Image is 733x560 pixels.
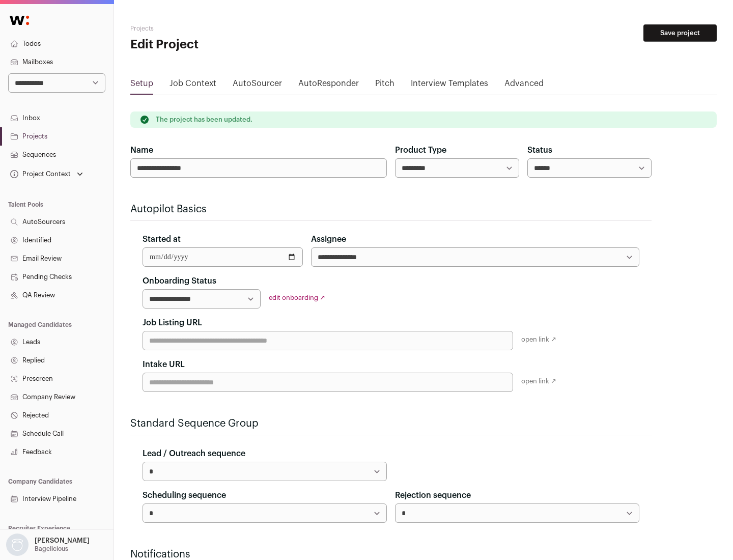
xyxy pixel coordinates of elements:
p: The project has been updated. [156,116,252,124]
img: nopic.png [6,534,29,556]
a: Job Context [170,77,216,94]
button: Open dropdown [8,167,85,181]
h2: Projects [130,24,326,33]
label: Intake URL [143,358,185,371]
label: Assignee [311,233,346,245]
h2: Standard Sequence Group [130,416,652,431]
a: edit onboarding ↗ [269,294,325,301]
label: Name [130,144,153,156]
label: Job Listing URL [143,317,202,329]
button: Save project [643,24,717,42]
label: Rejection sequence [395,489,471,501]
a: Setup [130,77,153,94]
label: Status [527,144,552,156]
h1: Edit Project [130,37,326,53]
a: Advanced [504,77,544,94]
label: Product Type [395,144,446,156]
a: Pitch [375,77,394,94]
a: AutoSourcer [233,77,282,94]
p: [PERSON_NAME] [35,537,90,545]
h2: Autopilot Basics [130,202,652,216]
p: Bagelicious [35,545,68,553]
img: Wellfound [4,10,35,31]
label: Scheduling sequence [143,489,226,501]
a: Interview Templates [411,77,488,94]
label: Onboarding Status [143,275,216,287]
label: Lead / Outreach sequence [143,447,245,460]
a: AutoResponder [298,77,359,94]
button: Open dropdown [4,534,92,556]
div: Project Context [8,170,71,178]
label: Started at [143,233,181,245]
